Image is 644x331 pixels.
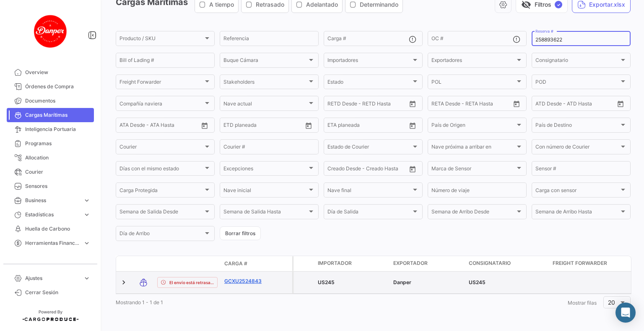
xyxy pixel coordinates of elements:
[209,0,234,9] span: A tiempo
[535,145,619,151] span: Con número de Courier
[29,10,71,52] img: danper-logo.png
[83,211,91,218] span: expand_more
[25,111,91,119] span: Cargas Marítimas
[25,275,80,282] span: Ajustes
[306,0,338,9] span: Adelantado
[452,102,490,108] input: Hasta
[221,257,271,271] datatable-header-cell: Carga #
[119,189,203,195] span: Carga Protegida
[119,102,203,108] span: Compañía naviera
[7,65,94,80] a: Overview
[469,259,511,267] span: Consignatario
[83,197,91,204] span: expand_more
[390,256,465,271] datatable-header-cell: Exportador
[393,279,411,285] span: Danper
[553,259,607,267] span: Freight Forwarder
[119,210,203,216] span: Semana de Salida Desde
[614,98,627,110] button: Open calendar
[431,145,515,151] span: Nave próxima a arribar en
[318,279,335,285] span: US245
[25,182,91,190] span: Sensores
[224,260,247,267] span: Carga #
[465,256,549,271] datatable-header-cell: Consignatario
[431,167,515,173] span: Marca de Sensor
[568,300,597,306] span: Mostrar filas
[223,80,307,86] span: Stakeholders
[220,226,261,240] button: Borrar filtros
[119,167,203,173] span: Días con el mismo estado
[7,179,94,193] a: Sensores
[25,239,80,247] span: Herramientas Financieras
[535,123,619,129] span: País de Destino
[224,277,268,285] a: GCXU2524843
[406,119,419,132] button: Open calendar
[327,102,343,108] input: Desde
[25,197,80,204] span: Business
[119,80,203,86] span: Freight Forwarder
[549,256,633,271] datatable-header-cell: Freight Forwarder
[119,37,203,43] span: Producto / SKU
[327,59,411,64] span: Importadores
[25,140,91,147] span: Programas
[431,80,515,86] span: POL
[568,102,605,108] input: ATD Hasta
[169,279,214,286] span: El envío está retrasado.
[7,80,94,94] a: Órdenes de Compra
[535,102,562,108] input: ATD Desde
[151,123,189,129] input: ATA Hasta
[83,239,91,247] span: expand_more
[406,98,419,110] button: Open calendar
[431,59,515,64] span: Exportadores
[83,275,91,282] span: expand_more
[256,0,284,9] span: Retrasado
[431,123,515,129] span: País de Origen
[348,102,386,108] input: Hasta
[293,256,314,271] datatable-header-cell: Carga Protegida
[25,225,91,233] span: Huella de Carbono
[7,151,94,165] a: Allocation
[535,80,619,86] span: POD
[327,167,361,173] input: Creado Desde
[348,123,386,129] input: Hasta
[7,108,94,122] a: Cargas Marítimas
[119,278,128,287] a: Expand/Collapse Row
[535,210,619,216] span: Semana de Arribo Hasta
[314,256,390,271] datatable-header-cell: Importador
[7,222,94,236] a: Huella de Carbono
[555,1,562,8] span: ✓
[615,303,636,323] div: Abrir Intercom Messenger
[25,97,91,105] span: Documentos
[608,299,615,306] span: 20
[198,119,211,132] button: Open calendar
[223,167,307,173] span: Excepciones
[431,102,447,108] input: Desde
[469,279,486,285] span: US245
[327,123,343,129] input: Desde
[7,122,94,136] a: Inteligencia Portuaria
[119,145,203,151] span: Courier
[154,260,221,267] datatable-header-cell: Estado de Envio
[119,123,145,129] input: ATA Desde
[119,232,203,238] span: Día de Arribo
[406,163,419,175] button: Open calendar
[327,80,411,86] span: Estado
[360,0,398,9] span: Determinando
[25,154,91,162] span: Allocation
[223,189,307,195] span: Nave inicial
[271,260,292,267] datatable-header-cell: Póliza
[393,259,428,267] span: Exportador
[25,211,80,218] span: Estadísticas
[25,69,91,76] span: Overview
[223,123,239,129] input: Desde
[7,94,94,108] a: Documentos
[244,123,282,129] input: Hasta
[327,189,411,195] span: Nave final
[367,167,405,173] input: Creado Hasta
[25,83,91,90] span: Órdenes de Compra
[25,289,91,296] span: Cerrar Sesión
[25,168,91,176] span: Courier
[318,259,352,267] span: Importador
[133,260,154,267] datatable-header-cell: Modo de Transporte
[302,119,315,132] button: Open calendar
[223,210,307,216] span: Semana de Salida Hasta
